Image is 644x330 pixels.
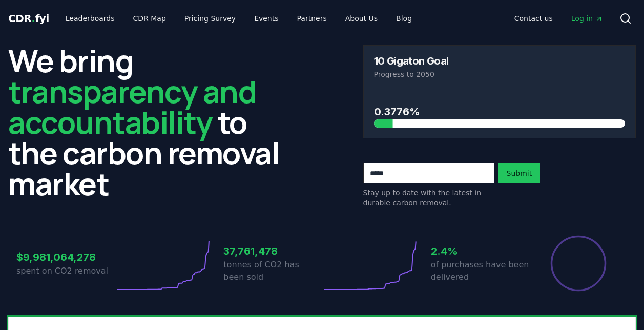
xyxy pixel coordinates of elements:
[125,9,174,28] a: CDR Map
[337,9,386,28] a: About Us
[57,9,420,28] nav: Main
[374,104,626,119] h3: 0.3776%
[223,243,322,259] h3: 37,761,478
[498,163,541,183] button: Submit
[8,11,49,26] a: CDR.fyi
[431,243,529,259] h3: 2.4%
[506,9,611,28] nav: Main
[57,9,123,28] a: Leaderboards
[16,250,115,265] h3: $9,981,064,278
[8,70,256,143] span: transparency and accountability
[363,188,494,208] p: Stay up to date with the latest in durable carbon removal.
[8,45,281,199] h2: We bring to the carbon removal market
[32,12,35,25] span: .
[246,9,286,28] a: Events
[374,56,449,66] h3: 10 Gigaton Goal
[289,9,335,28] a: Partners
[388,9,420,28] a: Blog
[16,265,115,277] p: spent on CO2 removal
[176,9,244,28] a: Pricing Survey
[506,9,561,28] a: Contact us
[571,13,603,24] span: Log in
[550,235,607,292] div: Percentage of sales delivered
[223,259,322,283] p: tonnes of CO2 has been sold
[431,259,529,283] p: of purchases have been delivered
[8,12,49,25] span: CDR fyi
[563,9,611,28] a: Log in
[374,69,626,79] p: Progress to 2050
